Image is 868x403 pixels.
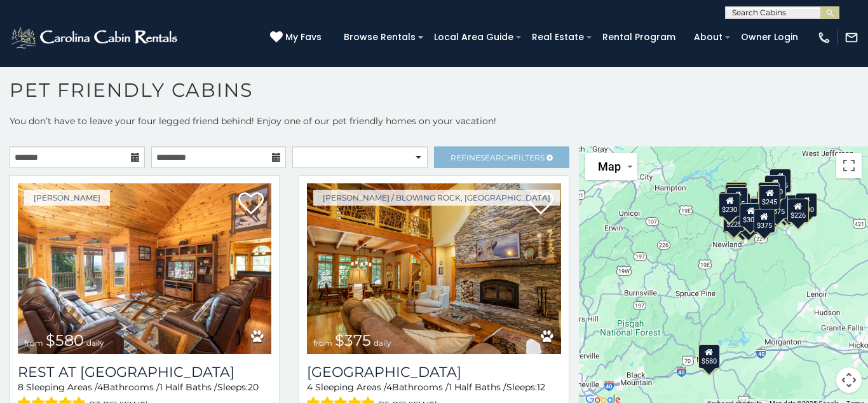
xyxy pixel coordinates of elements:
[24,190,110,206] a: [PERSON_NAME]
[787,199,809,223] div: $226
[836,367,862,393] button: Map camera controls
[764,174,786,199] div: $320
[754,208,775,232] div: $375
[313,338,332,348] span: from
[10,25,181,50] img: White-1-2.png
[725,183,747,208] div: $310
[18,364,271,381] a: Rest at [GEOGRAPHIC_DATA]
[817,31,831,45] img: phone-regular-white.png
[285,31,322,44] span: My Favs
[46,331,84,350] span: $580
[307,364,560,381] h3: Mountain Song Lodge
[86,338,104,348] span: daily
[337,27,422,47] a: Browse Rentals
[307,381,313,393] span: 4
[449,381,506,393] span: 1 Half Baths /
[844,31,858,45] img: mail-regular-white.png
[18,183,271,354] a: Rest at Mountain Crest from $580 daily
[740,202,761,227] div: $305
[585,153,637,180] button: Change map style
[526,27,590,47] a: Real Estate
[719,193,740,217] div: $230
[778,194,800,218] div: $380
[735,27,804,47] a: Owner Login
[759,185,781,209] div: $245
[596,27,682,47] a: Rental Program
[248,381,259,393] span: 20
[836,153,862,178] button: Toggle fullscreen view
[428,27,520,47] a: Local Area Guide
[238,191,264,218] a: Add to favorites
[758,181,780,206] div: $360
[434,146,569,168] a: RefineSearchFilters
[796,193,817,217] div: $930
[313,190,560,206] a: [PERSON_NAME] / Blowing Rock, [GEOGRAPHIC_DATA]
[24,338,43,348] span: from
[307,183,560,354] a: Mountain Song Lodge from $375 daily
[18,381,24,393] span: 8
[726,182,747,206] div: $325
[723,208,745,232] div: $225
[374,338,391,348] span: daily
[537,381,545,393] span: 12
[159,381,217,393] span: 1 Half Baths /
[727,187,749,211] div: $245
[386,381,392,393] span: 4
[770,168,791,192] div: $525
[307,183,560,354] img: Mountain Song Lodge
[766,195,788,219] div: $675
[270,31,325,45] a: My Favs
[18,183,271,354] img: Rest at Mountain Crest
[738,210,759,234] div: $345
[698,344,720,368] div: $580
[725,184,747,208] div: $325
[765,197,787,221] div: $315
[307,364,560,381] a: [GEOGRAPHIC_DATA]
[480,153,513,162] span: Search
[598,160,621,173] span: Map
[97,381,103,393] span: 4
[688,27,729,47] a: About
[18,364,271,381] h3: Rest at Mountain Crest
[335,331,371,350] span: $375
[451,153,545,162] span: Refine Filters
